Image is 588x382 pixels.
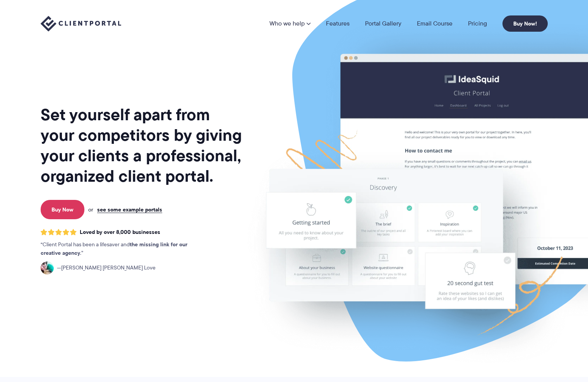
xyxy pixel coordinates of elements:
[365,20,401,27] a: Portal Gallery
[41,200,84,219] a: Buy Now
[57,264,156,272] span: [PERSON_NAME] [PERSON_NAME] Love
[41,104,243,186] h1: Set yourself apart from your competitors by giving your clients a professional, organized client ...
[88,206,93,213] span: or
[326,20,350,27] a: Features
[97,206,162,213] a: see some example portals
[80,229,160,235] span: Loved by over 8,000 businesses
[468,20,487,27] a: Pricing
[502,15,548,32] a: Buy Now!
[41,240,187,257] strong: the missing link for our creative agency
[41,240,203,258] p: Client Portal has been a lifesaver and .
[269,20,310,27] a: Who we help
[417,20,453,27] a: Email Course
